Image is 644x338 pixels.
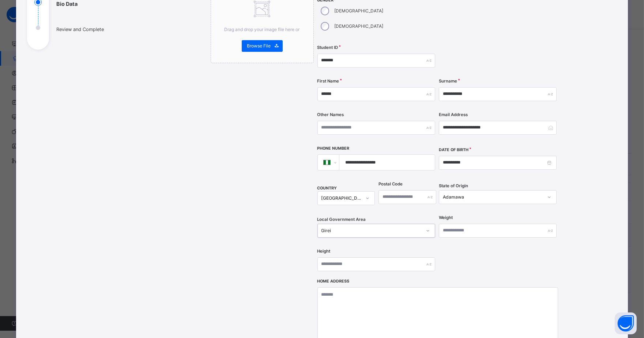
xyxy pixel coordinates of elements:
[334,23,383,30] label: [DEMOGRAPHIC_DATA]
[443,194,543,200] div: Adamawa
[334,8,383,14] label: [DEMOGRAPHIC_DATA]
[439,215,453,221] label: Weight
[317,186,337,191] span: COUNTRY
[317,146,350,151] label: Phone Number
[439,112,468,118] label: Email Address
[317,78,339,84] label: First Name
[439,78,457,84] label: Surname
[317,112,344,118] label: Other Names
[321,195,362,201] div: [GEOGRAPHIC_DATA]
[439,147,468,153] label: Date of Birth
[247,43,271,49] span: Browse File
[225,27,300,32] span: Drag and drop your image file here or
[317,45,338,51] label: Student ID
[317,248,331,254] label: Height
[317,279,350,284] label: Home Address
[321,227,422,234] div: Girei
[439,183,468,189] span: State of Origin
[317,216,366,223] span: Local Government Area
[379,181,403,187] label: Postal Code
[615,312,637,334] button: Open asap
